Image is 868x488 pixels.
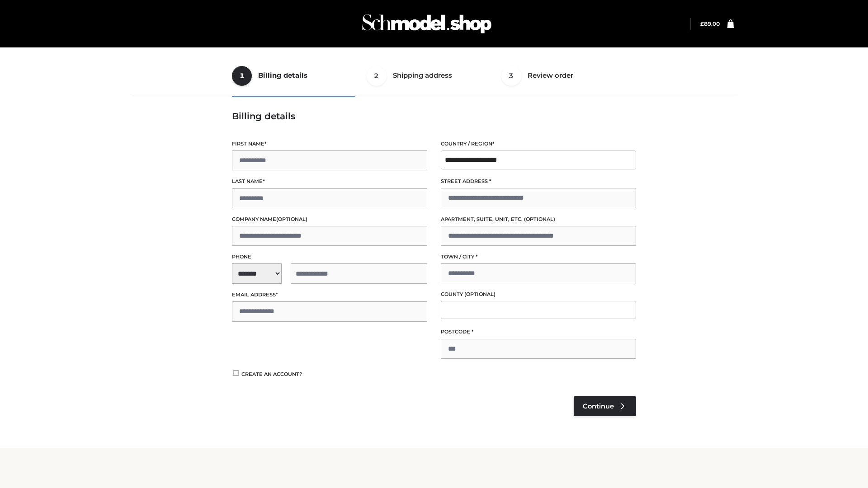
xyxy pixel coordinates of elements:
[441,328,636,336] label: Postcode
[232,370,240,376] input: Create an account?
[232,111,636,122] h3: Billing details
[574,396,636,416] a: Continue
[441,140,636,148] label: Country / Region
[232,140,427,148] label: First name
[441,215,636,224] label: Apartment, suite, unit, etc.
[700,20,720,27] bdi: 89.00
[583,402,614,410] span: Continue
[464,291,495,297] span: (optional)
[441,290,636,299] label: County
[441,253,636,261] label: Town / City
[524,216,555,222] span: (optional)
[232,215,427,224] label: Company name
[232,177,427,186] label: Last name
[700,20,704,27] span: £
[241,371,302,377] span: Create an account?
[276,216,307,222] span: (optional)
[232,291,427,299] label: Email address
[359,6,495,42] img: Schmodel Admin 964
[441,177,636,186] label: Street address
[232,253,427,261] label: Phone
[700,20,720,27] a: £89.00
